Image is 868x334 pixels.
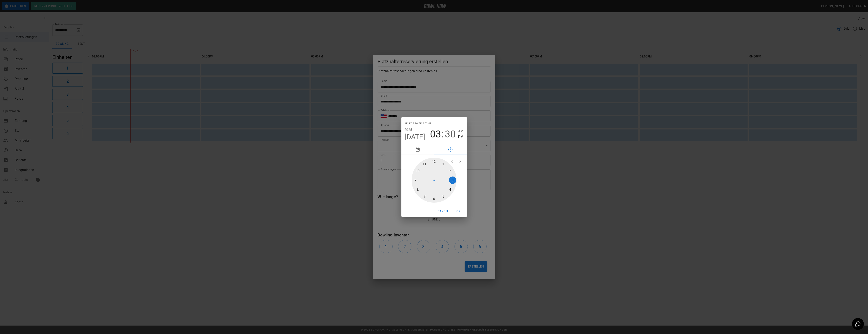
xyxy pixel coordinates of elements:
button: pick time [434,145,467,154]
button: Cancel [436,208,450,215]
button: PM [458,134,463,139]
button: OK [452,208,465,215]
button: 30 [445,128,456,140]
button: open next view [456,157,464,166]
button: 2025 [405,127,412,133]
span: : [441,128,444,140]
button: [DATE] [405,133,425,141]
button: AM [458,128,463,134]
span: Select date & time [405,120,432,127]
button: pick date [401,145,434,154]
button: 03 [430,128,441,140]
